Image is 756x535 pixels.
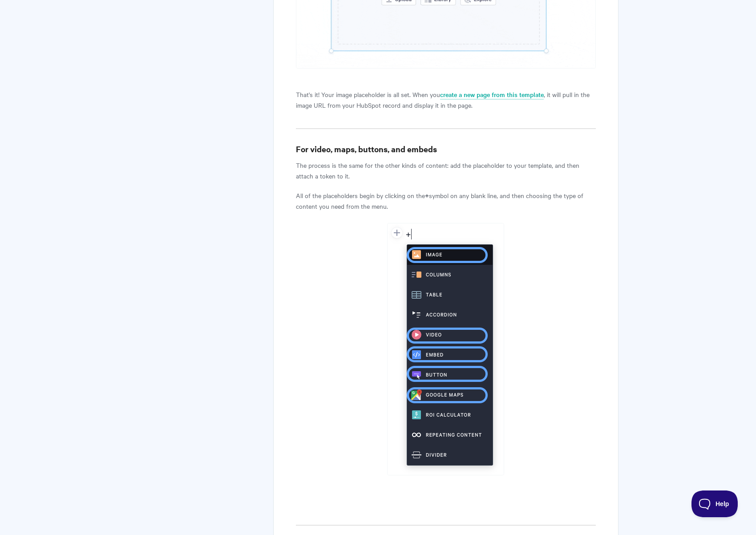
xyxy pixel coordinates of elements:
[296,143,595,155] h3: For video, maps, buttons, and embeds
[296,89,595,110] p: That's it! Your image placeholder is all set. When you , it will pull in the image URL from your ...
[425,190,429,200] strong: +
[296,160,595,181] p: The process is the same for the other kinds of content: add the placeholder to your template, and...
[440,90,544,100] a: create a new page from this template
[296,190,595,211] p: All of the placeholders begin by clicking on the symbol on any blank line, and then choosing the ...
[387,223,504,475] img: file-4OyrcoBlyG.png
[691,490,738,517] iframe: Toggle Customer Support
